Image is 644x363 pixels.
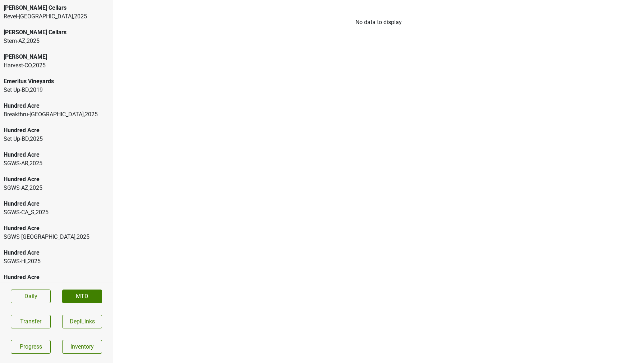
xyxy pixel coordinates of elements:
div: Hundred Acre [4,273,109,282]
div: Harvest-CO , 2025 [4,61,109,70]
div: SGWS-HI , 2025 [4,257,109,266]
div: Hundred Acre [4,175,109,184]
a: Daily [11,290,51,303]
div: SGWS-AR , 2025 [4,159,109,168]
a: MTD [62,290,102,303]
div: SGWS-IA , 2025 [4,282,109,290]
div: Breakthru-[GEOGRAPHIC_DATA] , 2025 [4,110,109,119]
div: Set Up-BD , 2025 [4,135,109,143]
a: Inventory [62,340,102,354]
button: DeplLinks [62,315,102,328]
div: Hundred Acre [4,126,109,135]
div: Hundred Acre [4,102,109,110]
div: No data to display [113,18,644,27]
div: Emeritus Vineyards [4,77,109,86]
div: Hundred Acre [4,200,109,208]
a: Progress [11,340,51,354]
div: [PERSON_NAME] Cellars [4,4,109,12]
div: SGWS-[GEOGRAPHIC_DATA] , 2025 [4,233,109,241]
div: [PERSON_NAME] [4,53,109,61]
div: Hundred Acre [4,248,109,257]
div: SGWS-CA_S , 2025 [4,208,109,217]
div: [PERSON_NAME] Cellars [4,28,109,37]
div: Stem-AZ , 2025 [4,37,109,45]
div: Hundred Acre [4,224,109,233]
div: Revel-[GEOGRAPHIC_DATA] , 2025 [4,12,109,21]
div: SGWS-AZ , 2025 [4,184,109,192]
button: Transfer [11,315,51,328]
div: Set Up-BD , 2019 [4,86,109,94]
div: Hundred Acre [4,151,109,159]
